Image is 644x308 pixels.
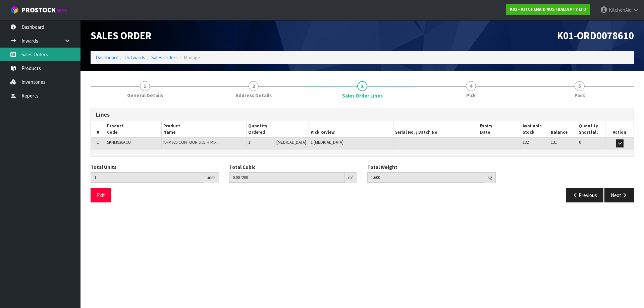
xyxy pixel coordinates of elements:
input: Total Units [91,172,203,183]
span: 5 [575,81,585,91]
span: Pack [575,92,585,99]
span: Sales Order Lines [342,92,383,99]
h3: Lines [96,112,629,118]
span: 0 [579,139,581,145]
span: 5KHM926ACU [107,139,131,145]
div: units [203,172,219,183]
span: Sales Order [91,29,152,42]
input: Total Cubic [229,172,345,183]
span: 1 [248,139,250,145]
span: 132 [523,139,529,145]
a: Sales Orders [151,54,178,61]
span: K01-ORD0078610 [557,29,634,42]
span: Address Details [235,92,272,99]
th: Pick Review [309,121,393,137]
a: Dashboard [96,54,118,61]
th: Available Stock [521,121,549,137]
div: kg [484,172,496,183]
label: Total Weight [367,164,397,171]
span: 2 [249,81,259,91]
strong: K01 - KITCHENAID AUSTRALIA PTY LTD [510,6,586,12]
small: WMS [57,7,67,14]
span: 1 [MEDICAL_DATA] [311,139,343,145]
img: cube-alt.png [10,6,18,14]
span: 131 [551,139,557,145]
span: 1 [140,81,150,91]
th: Product Code [105,121,161,137]
span: 1 [97,139,99,145]
th: Serial No. / Batch No. [393,121,478,137]
span: Pick [466,92,476,99]
label: Total Units [91,164,116,171]
div: m³ [345,172,357,183]
span: General Details [127,92,163,99]
span: KitchenAid [609,7,632,13]
button: Next [604,188,634,202]
span: Sales Order Lines [91,103,634,207]
th: Quantity Shortfall [577,121,605,137]
th: # [91,121,105,137]
span: ProStock [21,6,56,14]
th: Balance [549,121,577,137]
span: KHM926 CONTOUR SILV H MIX... [163,139,220,145]
span: [MEDICAL_DATA] [276,139,306,145]
button: Exit [91,188,111,202]
th: Quantity Ordered [246,121,309,137]
button: Previous [566,188,604,202]
span: 4 [466,81,476,91]
th: Expiry Date [478,121,521,137]
input: Total Weight [367,172,484,183]
th: Action [605,121,634,137]
span: 3 [357,81,367,91]
label: Total Cubic [229,164,255,171]
a: Outwards [124,54,145,61]
span: Manage [184,54,200,61]
th: Product Name [162,121,247,137]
